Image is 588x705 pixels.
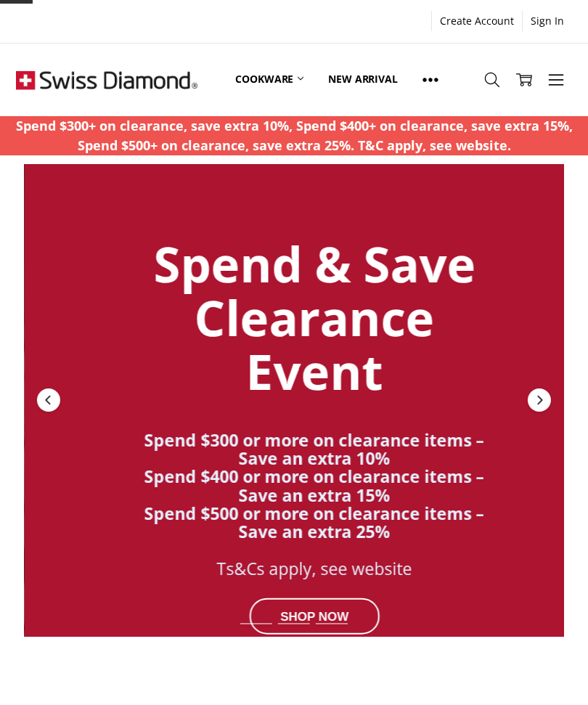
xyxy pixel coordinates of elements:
div: Ts&Cs apply, see website [124,559,504,577]
div: Slide 2 of 7 [275,614,313,633]
img: Free Shipping On Every Order [16,44,197,116]
div: SHOP NOW [250,598,380,635]
p: Spend $300+ on clearance, save extra 10%, Spend $400+ on clearance, save extra 15%, Spend $500+ o... [8,116,581,155]
a: Create Account [432,11,522,31]
a: Sign In [523,11,572,31]
div: Slide 3 of 7 [313,614,351,633]
div: Slide 1 of 7 [237,614,275,633]
div: Next [526,387,552,413]
strong: Spend $400 or more on clearance items – Save an extra 15% [144,465,485,506]
a: Cookware [223,47,316,112]
div: Spend & Save Clearance Event [124,237,504,398]
a: Redirect to https://swissdiamond.com.au/cookware/shop-by-collection/premium-steel-dlx/ [24,164,564,637]
strong: Spend $500 or more on clearance items – Save an extra 25% [144,501,485,542]
a: Show All [410,47,451,113]
strong: Spend $300 or more on clearance items – Save an extra 10% [144,428,485,469]
div: Previous [36,387,62,413]
a: New arrival [316,47,409,112]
